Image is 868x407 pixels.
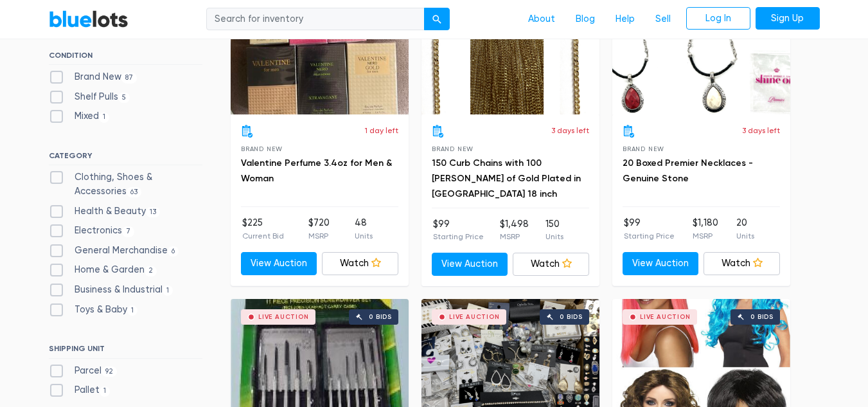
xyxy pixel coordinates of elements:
[545,231,563,242] p: Units
[49,90,130,104] label: Shelf Pulls
[241,158,392,184] a: Valentine Perfume 3.4oz for Men & Woman
[242,216,284,242] li: $225
[163,285,173,296] span: 1
[49,109,110,123] label: Mixed
[102,366,118,377] span: 92
[513,253,589,276] a: Watch
[241,145,283,152] span: Brand New
[605,7,645,32] a: Help
[49,283,173,297] label: Business & Industrial
[449,314,500,320] div: Live Auction
[49,204,161,219] label: Health & Beauty
[49,10,128,28] a: BlueLots
[145,266,157,276] span: 2
[206,8,425,31] input: Search for inventory
[127,187,142,197] span: 63
[49,170,202,198] label: Clothing, Shoes & Accessories
[49,70,137,84] label: Brand New
[49,244,179,258] label: General Merchandise
[693,216,718,242] li: $1,180
[258,314,309,320] div: Live Auction
[308,230,330,242] p: MSRP
[645,7,681,32] a: Sell
[308,216,330,242] li: $720
[49,303,138,317] label: Toys & Baby
[756,7,820,30] a: Sign Up
[736,216,754,242] li: 20
[693,230,718,242] p: MSRP
[369,314,392,320] div: 0 bids
[623,158,753,184] a: 20 Boxed Premier Necklaces - Genuine Stone
[127,305,138,316] span: 1
[432,158,581,199] a: 150 Curb Chains with 100 [PERSON_NAME] of Gold Plated in [GEOGRAPHIC_DATA] 18 inch
[355,230,373,242] p: Units
[168,246,179,257] span: 6
[433,231,484,242] p: Starting Price
[545,217,563,243] li: 150
[118,93,130,103] span: 5
[365,125,398,136] p: 1 day left
[49,344,202,358] h6: SHIPPING UNIT
[500,217,529,243] li: $1,498
[686,7,750,30] a: Log In
[624,216,675,242] li: $99
[500,231,529,242] p: MSRP
[49,224,135,238] label: Electronics
[355,216,373,242] li: 48
[704,252,780,275] a: Watch
[560,314,583,320] div: 0 bids
[623,145,664,152] span: Brand New
[518,7,565,32] a: About
[49,383,111,397] label: Pallet
[49,263,157,277] label: Home & Garden
[742,125,780,136] p: 3 days left
[49,364,118,378] label: Parcel
[736,230,754,242] p: Units
[121,73,137,83] span: 87
[433,217,484,243] li: $99
[122,226,135,237] span: 7
[242,230,284,242] p: Current Bid
[432,145,474,152] span: Brand New
[100,386,111,397] span: 1
[551,125,589,136] p: 3 days left
[623,252,699,275] a: View Auction
[750,314,774,320] div: 0 bids
[241,252,317,275] a: View Auction
[322,252,398,275] a: Watch
[624,230,675,242] p: Starting Price
[99,113,110,123] span: 1
[49,151,202,165] h6: CATEGORY
[146,207,161,217] span: 13
[49,51,202,65] h6: CONDITION
[565,7,605,32] a: Blog
[432,253,508,276] a: View Auction
[640,314,691,320] div: Live Auction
